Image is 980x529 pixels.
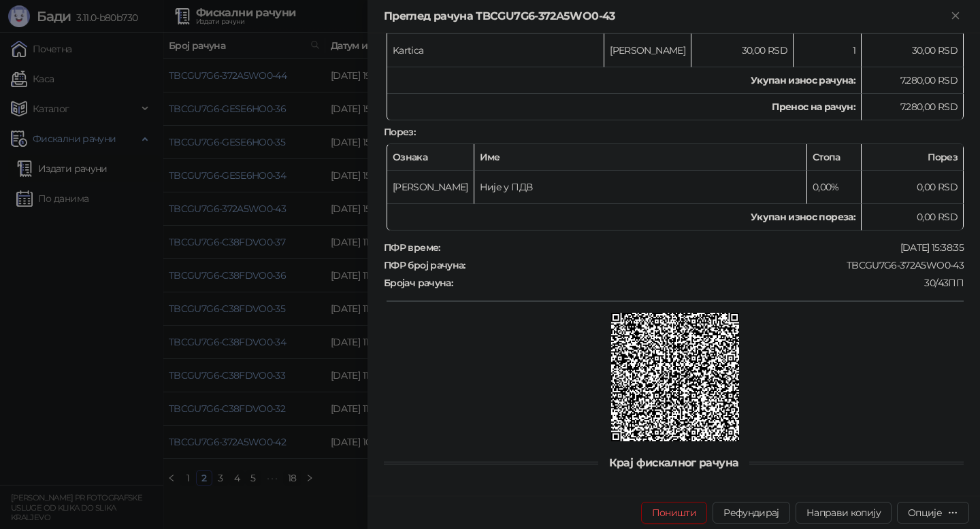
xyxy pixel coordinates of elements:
[947,8,964,24] button: Close
[387,34,604,67] td: Kartica
[604,34,691,67] td: [PERSON_NAME]
[862,34,964,67] td: 30,00 RSD
[474,171,807,204] td: Није у ПДВ
[454,277,965,289] div: 30/43ПП
[862,204,964,231] td: 0,00 RSD
[384,126,415,138] strong: Порез :
[897,502,969,524] button: Опције
[807,171,862,204] td: 0,00%
[611,313,740,441] img: QR код
[442,241,965,254] div: [DATE] 15:38:35
[862,171,964,204] td: 0,00 RSD
[474,144,807,171] th: Име
[598,456,750,469] span: Крај фискалног рачуна
[794,34,862,67] td: 1
[806,507,881,519] span: Направи копију
[713,502,790,524] button: Рефундирај
[691,34,794,67] td: 30,00 RSD
[862,94,964,120] td: 7.280,00 RSD
[862,144,964,171] th: Порез
[641,502,708,524] button: Поништи
[796,502,892,524] button: Направи копију
[772,101,855,113] strong: Пренос на рачун :
[387,144,474,171] th: Ознака
[384,259,465,271] strong: ПФР број рачуна :
[751,211,855,223] strong: Укупан износ пореза:
[384,277,453,289] strong: Бројач рачуна :
[751,74,855,86] strong: Укупан износ рачуна :
[862,67,964,94] td: 7.280,00 RSD
[384,8,947,24] div: Преглед рачуна TBCGU7G6-372A5WO0-43
[467,259,965,271] div: TBCGU7G6-372A5WO0-43
[384,241,440,254] strong: ПФР време :
[908,507,942,519] div: Опције
[807,144,862,171] th: Стопа
[387,171,474,204] td: [PERSON_NAME]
